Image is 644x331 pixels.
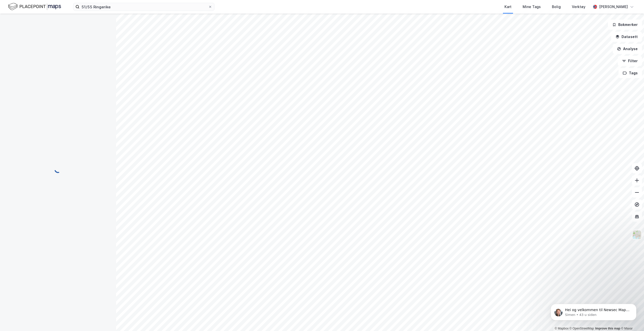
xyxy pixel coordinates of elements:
[79,3,208,11] input: Søk på adresse, matrikkel, gårdeiere, leietakere eller personer
[599,4,628,10] div: [PERSON_NAME]
[608,20,642,30] button: Bokmerker
[572,4,585,10] div: Verktøy
[504,4,512,10] div: Kart
[523,4,541,10] div: Mine Tags
[611,32,642,42] button: Datasett
[552,4,561,10] div: Bolig
[8,2,61,11] img: logo.f888ab2527a4732fd821a326f86c7f29.svg
[618,56,642,66] button: Filter
[619,68,642,78] button: Tags
[555,327,569,330] a: Mapbox
[595,327,620,330] a: Improve this map
[54,165,62,173] img: spinner.a6d8c91a73a9ac5275cf975e30b51cfb.svg
[613,44,642,54] button: Analyse
[543,293,644,328] iframe: Intercom notifications melding
[570,327,594,330] a: OpenStreetMap
[632,230,642,240] img: Z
